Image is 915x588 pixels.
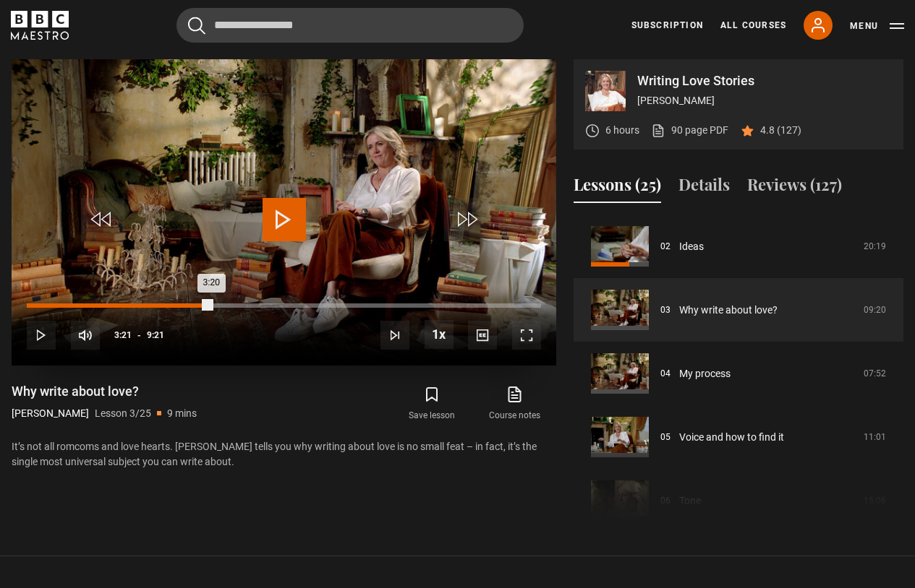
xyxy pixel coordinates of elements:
[12,59,556,366] video-js: Video Player
[637,74,892,87] p: Writing Love Stories
[425,320,454,349] button: Playback Rate
[176,8,524,43] input: Search
[27,303,541,308] div: Progress Bar
[512,321,541,350] button: Fullscreen
[574,173,661,203] button: Lessons (25)
[95,406,151,421] p: Lesson 3/25
[380,321,409,350] button: Next Lesson
[651,123,728,138] a: 90 page PDF
[11,11,69,40] svg: BBC Maestro
[747,173,842,203] button: Reviews (127)
[12,383,197,400] h1: Why write about love?
[391,383,473,425] button: Save lesson
[679,430,784,445] a: Voice and how to find it
[71,321,100,350] button: Mute
[474,383,556,425] a: Course notes
[720,19,786,32] a: All Courses
[760,123,801,138] p: 4.8 (127)
[631,19,703,32] a: Subscription
[188,17,205,35] button: Submit the search query
[167,406,197,421] p: 9 mins
[850,19,904,33] button: Toggle navigation
[12,439,556,470] p: It’s not all romcoms and love hearts. [PERSON_NAME] tells you why writing about love is no small ...
[147,322,164,348] span: 9:21
[679,366,731,381] a: My process
[137,330,141,340] span: -
[637,93,892,108] p: [PERSON_NAME]
[27,321,56,350] button: Play
[114,322,132,348] span: 3:21
[12,406,89,421] p: [PERSON_NAME]
[679,239,704,254] a: Ideas
[468,321,497,350] button: Captions
[679,303,778,318] a: Why write about love?
[678,173,730,203] button: Details
[605,123,639,138] p: 6 hours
